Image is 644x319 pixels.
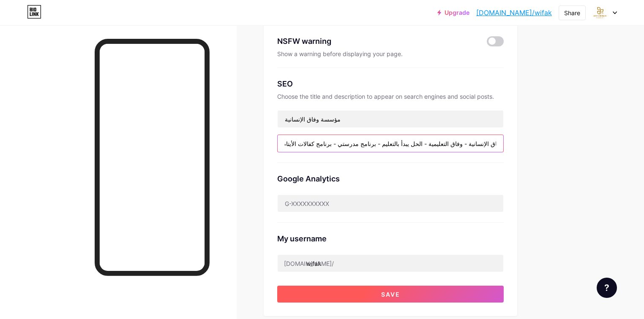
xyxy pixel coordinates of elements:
[278,255,503,272] input: username
[277,173,504,184] div: Google Analytics
[476,8,552,18] a: [DOMAIN_NAME]/wifak
[278,135,503,152] input: Description (max 160 chars)
[592,5,608,21] img: wifak
[278,195,503,212] input: G-XXXXXXXXXX
[277,93,504,100] div: Choose the title and description to appear on search engines and social posts.
[437,9,469,16] a: Upgrade
[278,111,503,127] input: Title
[277,50,504,57] div: Show a warning before displaying your page.
[381,291,400,298] span: Save
[284,259,334,268] div: [DOMAIN_NAME]/
[277,286,504,303] button: Save
[277,233,504,244] div: My username
[564,8,580,17] div: Share
[277,35,475,47] div: NSFW warning
[277,78,504,89] div: SEO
